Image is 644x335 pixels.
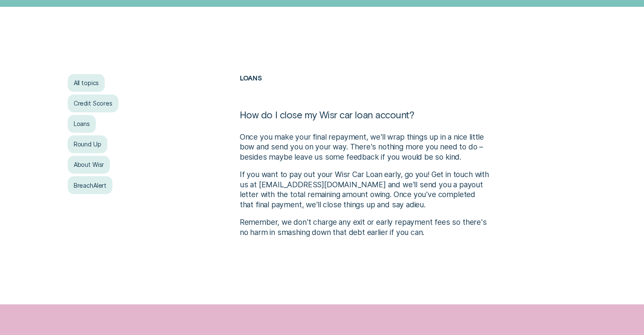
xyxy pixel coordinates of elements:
h2: Loans [240,74,491,109]
p: Remember, we don't charge any exit or early repayment fees so there's no harm in smashing down th... [240,217,491,237]
p: Once you make your final repayment, we'll wrap things up in a nice little bow and send you on you... [240,132,491,162]
a: All topics [68,74,105,92]
h1: How do I close my Wisr car loan account? [240,109,491,132]
a: Credit Scores [68,94,118,112]
a: Round Up [68,135,107,153]
p: If you want to pay out your Wisr Car Loan early, go you! Get in touch with us at [EMAIL_ADDRESS][... [240,169,491,210]
a: BreachAlert [68,176,112,194]
a: About Wisr [68,156,110,174]
a: Loans [240,74,262,82]
a: Loans [68,115,96,133]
